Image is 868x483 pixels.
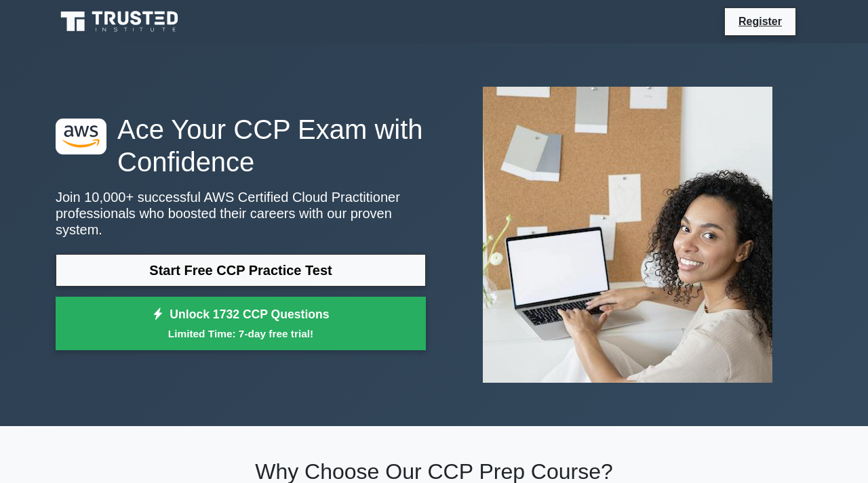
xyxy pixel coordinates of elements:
[56,254,426,287] a: Start Free CCP Practice Test
[56,113,426,178] h1: Ace Your CCP Exam with Confidence
[73,326,409,341] small: Limited Time: 7-day free trial!
[56,297,426,351] a: Unlock 1732 CCP QuestionsLimited Time: 7-day free trial!
[730,13,790,30] a: Register
[56,189,426,238] p: Join 10,000+ successful AWS Certified Cloud Practitioner professionals who boosted their careers ...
